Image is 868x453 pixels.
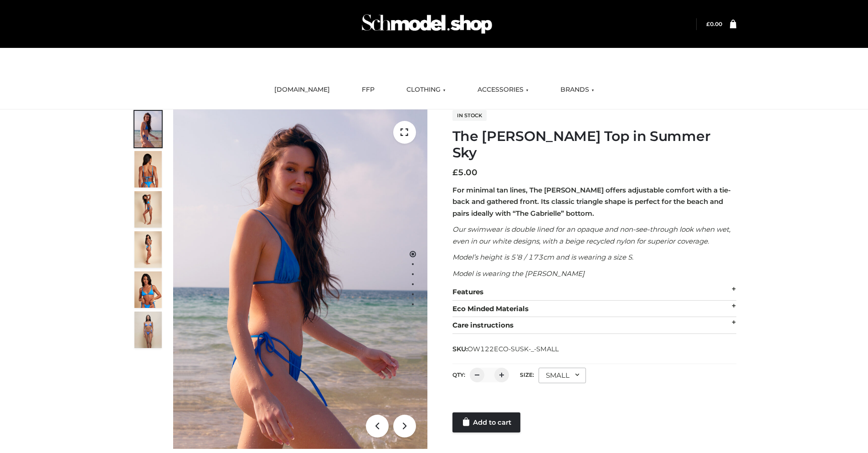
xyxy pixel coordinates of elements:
[267,80,337,100] a: [DOMAIN_NAME]
[554,80,601,100] a: BRANDS
[452,110,487,121] span: In stock
[452,344,560,354] span: SKU:
[520,371,534,378] label: Size:
[452,128,736,161] h1: The [PERSON_NAME] Top in Summer Sky
[452,269,585,278] em: Model is wearing the [PERSON_NAME]
[134,271,162,308] img: 2.Alex-top_CN-1-1-2.jpg
[706,21,710,27] span: £
[452,253,633,261] em: Model’s height is 5’8 / 173cm and is wearing a size S.
[173,109,427,449] img: 1.Alex-top_SS-1_4464b1e7-c2c9-4e4b-a62c-58381cd673c0 (1)
[134,191,162,228] img: 4.Alex-top_CN-1-1-2.jpg
[134,231,162,268] img: 3.Alex-top_CN-1-1-2.jpg
[539,368,586,383] div: SMALL
[355,80,381,100] a: FFP
[471,80,535,100] a: ACCESSORIES
[359,6,495,42] img: Schmodel Admin 964
[134,151,162,187] img: 5.Alex-top_CN-1-1_1-1.jpg
[452,317,736,334] div: Care instructions
[452,301,736,318] div: Eco Minded Materials
[452,167,458,177] span: £
[452,186,731,218] strong: For minimal tan lines, The [PERSON_NAME] offers adjustable comfort with a tie-back and gathered f...
[452,284,736,301] div: Features
[706,21,722,27] a: £0.00
[452,167,478,177] bdi: 5.00
[706,21,722,27] bdi: 0.00
[452,412,520,432] a: Add to cart
[452,371,465,378] label: QTY:
[452,225,730,245] em: Our swimwear is double lined for an opaque and non-see-through look when wet, even in our white d...
[467,345,559,353] span: OW122ECO-SUSK-_-SMALL
[400,80,452,100] a: CLOTHING
[134,312,162,348] img: SSVC.jpg
[134,111,162,147] img: 1.Alex-top_SS-1_4464b1e7-c2c9-4e4b-a62c-58381cd673c0-1.jpg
